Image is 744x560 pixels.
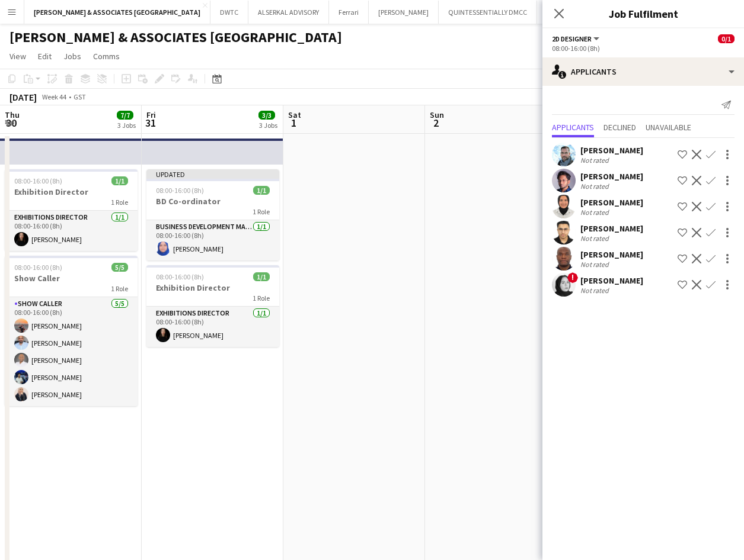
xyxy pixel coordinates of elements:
[117,121,136,130] div: 3 Jobs
[253,186,270,195] span: 1/1
[580,234,611,243] div: Not rated
[430,110,444,120] span: Sun
[145,116,156,130] span: 31
[646,123,691,131] span: Unavailable
[552,123,594,131] span: Applicants
[14,176,62,185] span: 08:00-16:00 (8h)
[5,273,138,284] h3: Show Caller
[580,286,611,295] div: Not rated
[38,51,52,62] span: Edit
[93,51,120,62] span: Comms
[111,284,128,293] span: 1 Role
[146,169,279,179] div: Updated
[39,92,69,101] span: Week 44
[253,207,270,216] span: 1 Role
[369,1,439,24] button: [PERSON_NAME]
[146,307,279,347] app-card-role: Exhibitions Director1/108:00-16:00 (8h)[PERSON_NAME]
[74,92,86,101] div: GST
[439,1,537,24] button: QUINTESSENTIALLY DMCC
[718,34,735,43] span: 0/1
[552,44,735,53] div: 08:00-16:00 (8h)
[24,1,210,24] button: [PERSON_NAME] & ASSOCIATES [GEOGRAPHIC_DATA]
[111,263,128,272] span: 5/5
[9,91,37,103] div: [DATE]
[9,28,342,46] h1: [PERSON_NAME] & ASSOCIATES [GEOGRAPHIC_DATA]
[542,57,744,86] div: Applicants
[33,49,56,64] a: Edit
[248,1,329,24] button: ALSERKAL ADVISORY
[9,51,26,62] span: View
[5,49,31,64] a: View
[552,34,601,43] button: 2D Designer
[286,116,301,130] span: 1
[5,256,138,406] app-job-card: 08:00-16:00 (8h)5/5Show Caller1 RoleShow Caller5/508:00-16:00 (8h)[PERSON_NAME][PERSON_NAME][PERS...
[580,275,643,286] div: [PERSON_NAME]
[146,110,156,120] span: Fri
[156,186,204,195] span: 08:00-16:00 (8h)
[5,297,138,406] app-card-role: Show Caller5/508:00-16:00 (8h)[PERSON_NAME][PERSON_NAME][PERSON_NAME][PERSON_NAME][PERSON_NAME]
[603,123,636,131] span: Declined
[111,198,128,207] span: 1 Role
[88,49,124,64] a: Comms
[146,196,279,207] h3: BD Co-ordinator
[253,294,270,302] span: 1 Role
[542,6,744,21] h3: Job Fulfilment
[146,169,279,260] app-job-card: Updated08:00-16:00 (8h)1/1BD Co-ordinator1 RoleBusiness Development Manager1/108:00-16:00 (8h)[PE...
[258,111,275,120] span: 3/3
[253,272,270,281] span: 1/1
[146,220,279,260] app-card-role: Business Development Manager1/108:00-16:00 (8h)[PERSON_NAME]
[259,121,277,130] div: 3 Jobs
[146,282,279,293] h3: Exhibition Director
[210,1,248,24] button: DWTC
[117,111,133,120] span: 7/7
[3,116,20,130] span: 30
[111,176,128,185] span: 1/1
[5,186,138,197] h3: Exhibition Director
[428,116,444,130] span: 2
[329,1,369,24] button: Ferrari
[580,145,643,156] div: [PERSON_NAME]
[580,223,643,234] div: [PERSON_NAME]
[580,171,643,182] div: [PERSON_NAME]
[146,265,279,347] app-job-card: 08:00-16:00 (8h)1/1Exhibition Director1 RoleExhibitions Director1/108:00-16:00 (8h)[PERSON_NAME]
[580,197,643,208] div: [PERSON_NAME]
[580,249,643,260] div: [PERSON_NAME]
[59,49,86,64] a: Jobs
[5,211,138,251] app-card-role: Exhibitions Director1/108:00-16:00 (8h)[PERSON_NAME]
[63,51,81,62] span: Jobs
[567,272,578,283] span: !
[552,34,592,43] span: 2D Designer
[5,169,138,251] app-job-card: 08:00-16:00 (8h)1/1Exhibition Director1 RoleExhibitions Director1/108:00-16:00 (8h)[PERSON_NAME]
[288,110,301,120] span: Sat
[156,272,204,281] span: 08:00-16:00 (8h)
[580,156,611,165] div: Not rated
[580,208,611,217] div: Not rated
[580,260,611,269] div: Not rated
[580,182,611,191] div: Not rated
[537,1,651,24] button: INTERNAL - THA STAFFING HIRE
[5,110,20,120] span: Thu
[14,263,62,272] span: 08:00-16:00 (8h)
